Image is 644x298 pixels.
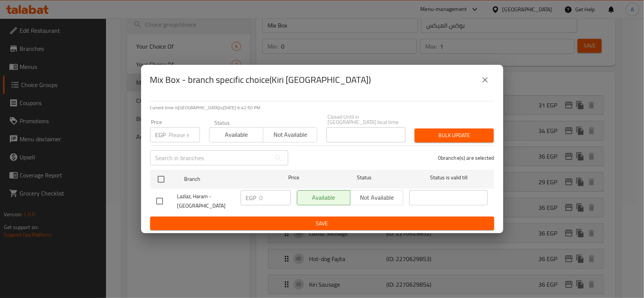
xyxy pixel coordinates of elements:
[246,193,257,202] p: EGP
[156,219,488,228] span: Save
[184,174,263,184] span: Branch
[415,128,494,142] button: Bulk update
[409,173,488,182] span: Status is valid till
[150,217,494,231] button: Save
[325,173,403,182] span: Status
[421,131,488,140] span: Bulk update
[476,71,494,89] button: close
[155,130,166,139] p: EGP
[150,104,494,111] p: Current time in [GEOGRAPHIC_DATA] is [DATE] 6:42:50 PM
[177,192,235,211] span: Lazlaz, Haram - [GEOGRAPHIC_DATA]
[150,150,271,165] input: Search in branches
[260,190,291,205] input: Please enter price
[438,154,494,162] p: 0 branche(s) are selected
[169,127,200,142] input: Please enter price
[209,127,263,142] button: Available
[269,173,319,182] span: Price
[212,129,260,140] span: Available
[266,129,314,140] span: Not available
[150,74,371,86] h2: Mix Box - branch specific choice(Kiri [GEOGRAPHIC_DATA])
[263,127,317,142] button: Not available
